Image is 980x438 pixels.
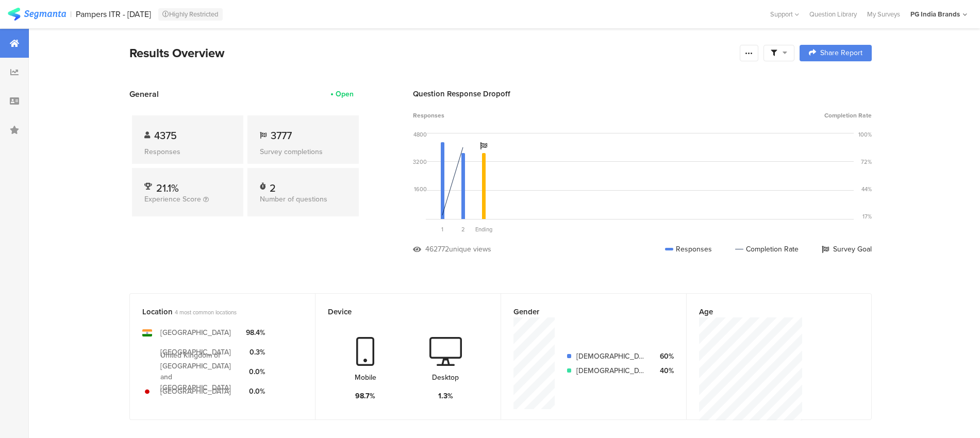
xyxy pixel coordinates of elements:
div: 462772 [425,244,449,255]
div: Location [142,306,286,317]
div: Highly Restricted [158,8,223,21]
span: General [129,88,159,100]
span: Completion Rate [824,111,872,120]
div: [DEMOGRAPHIC_DATA] [576,365,647,376]
span: Experience Score [144,194,201,205]
span: Responses [413,111,444,120]
span: 4375 [154,128,177,143]
div: [DEMOGRAPHIC_DATA] [576,351,647,362]
div: 72% [861,158,872,166]
div: 3200 [413,158,427,166]
div: PG India Brands [910,9,960,19]
div: 60% [656,351,674,362]
div: 40% [656,365,674,376]
div: 1.3% [438,391,453,401]
span: 1 [441,225,443,233]
div: Support [770,6,799,22]
div: Ending [473,225,494,233]
div: 44% [861,185,872,193]
span: Number of questions [260,194,327,205]
div: Responses [665,244,712,255]
div: Survey completions [260,146,346,157]
div: 4800 [413,130,427,139]
div: Survey Goal [822,244,872,255]
div: 100% [858,130,872,139]
div: Responses [144,146,231,157]
div: United Kingdom of [GEOGRAPHIC_DATA] and [GEOGRAPHIC_DATA] [160,350,238,393]
a: My Surveys [862,9,905,19]
div: 98.7% [355,391,375,401]
div: | [70,8,72,20]
a: Question Library [804,9,862,19]
div: Pampers ITR - [DATE] [76,9,151,19]
div: [GEOGRAPHIC_DATA] [160,347,231,358]
span: Share Report [820,49,862,57]
div: Mobile [355,372,376,383]
div: Gender [513,306,657,317]
img: segmanta logo [8,8,66,21]
div: 0.3% [246,347,265,358]
div: 0.0% [246,366,265,377]
span: 4 most common locations [175,308,237,316]
div: 98.4% [246,327,265,338]
span: 3777 [271,128,292,143]
div: [GEOGRAPHIC_DATA] [160,327,231,338]
div: 17% [862,212,872,221]
span: 2 [461,225,465,233]
div: Open [336,89,354,99]
div: 0.0% [246,386,265,397]
div: Completion Rate [735,244,799,255]
div: [GEOGRAPHIC_DATA] [160,386,231,397]
div: Device [328,306,471,317]
div: 2 [270,180,276,191]
div: Results Overview [129,44,735,62]
div: unique views [449,244,491,255]
div: Question Response Dropoff [413,88,872,99]
span: 21.1% [156,180,179,196]
div: Age [699,306,842,317]
div: 1600 [414,185,427,193]
i: Survey Goal [480,142,487,149]
div: Desktop [432,372,459,383]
